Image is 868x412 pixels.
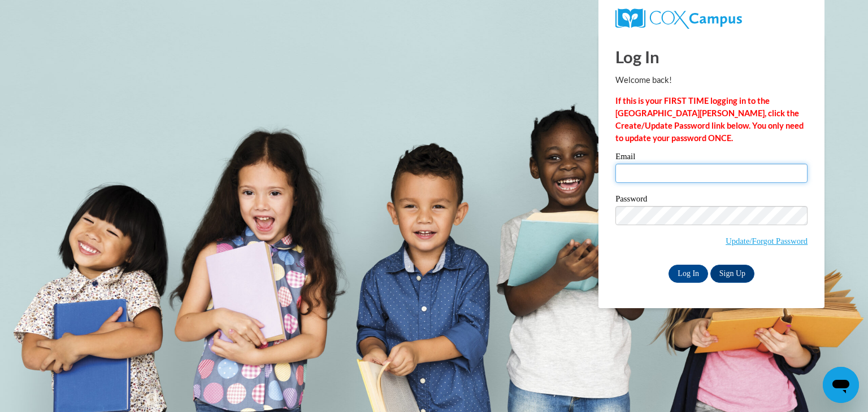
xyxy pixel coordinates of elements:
input: Log In [669,265,708,283]
img: COX Campus [615,8,742,29]
h1: Log In [615,45,808,68]
label: Password [615,195,808,206]
p: Welcome back! [615,74,808,86]
label: Email [615,152,808,164]
strong: If this is your FIRST TIME logging in to the [GEOGRAPHIC_DATA][PERSON_NAME], click the Create/Upd... [615,96,804,143]
iframe: Button to launch messaging window [823,367,859,403]
a: COX Campus [615,8,808,29]
a: Sign Up [710,265,754,283]
a: Update/Forgot Password [726,236,808,246]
